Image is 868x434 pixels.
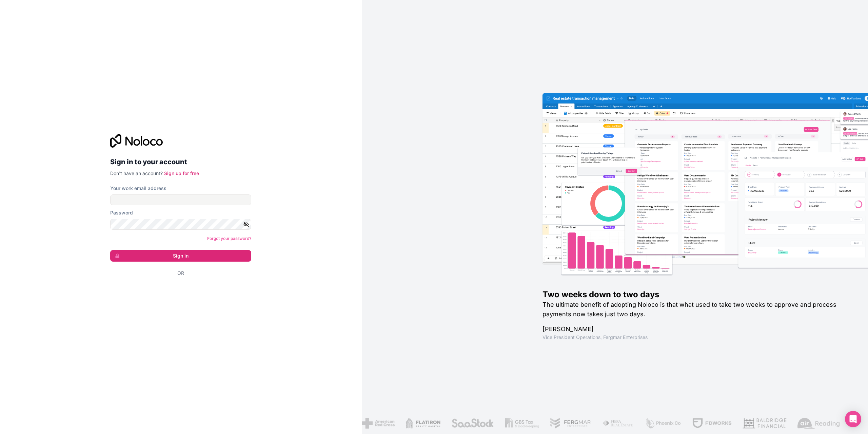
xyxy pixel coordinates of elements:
[177,270,184,277] span: Or
[110,170,163,176] span: Don't have an account?
[451,418,494,429] img: /assets/saastock-C6Zbiodz.png
[110,185,166,192] label: Your work email address
[110,209,133,216] label: Password
[542,324,846,334] h1: [PERSON_NAME]
[742,418,786,429] img: /assets/baldridge-DxmPIwAm.png
[361,418,394,429] img: /assets/american-red-cross-BAupjrZR.png
[542,334,846,341] h1: Vice President Operations , Fergmar Enterprises
[110,219,251,230] input: Password
[207,236,251,241] a: Forgot your password?
[110,156,251,168] h2: Sign in to your account
[550,418,591,429] img: /assets/fergmar-CudnrXN5.png
[542,289,846,300] h1: Two weeks down to two days
[505,418,539,429] img: /assets/gbstax-C-GtDUiK.png
[110,250,251,262] button: Sign in
[164,170,199,176] a: Sign up for free
[405,418,440,429] img: /assets/flatiron-C8eUkumj.png
[645,418,681,429] img: /assets/phoenix-BREaitsQ.png
[692,418,732,429] img: /assets/fdworks-Bi04fVtw.png
[602,418,634,429] img: /assets/fiera-fwj2N5v4.png
[110,194,251,205] input: Email address
[542,300,846,319] h2: The ultimate benefit of adopting Noloco is that what used to take two weeks to approve and proces...
[797,418,840,429] img: /assets/airreading-FwAmRzSr.png
[845,411,861,427] div: Open Intercom Messenger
